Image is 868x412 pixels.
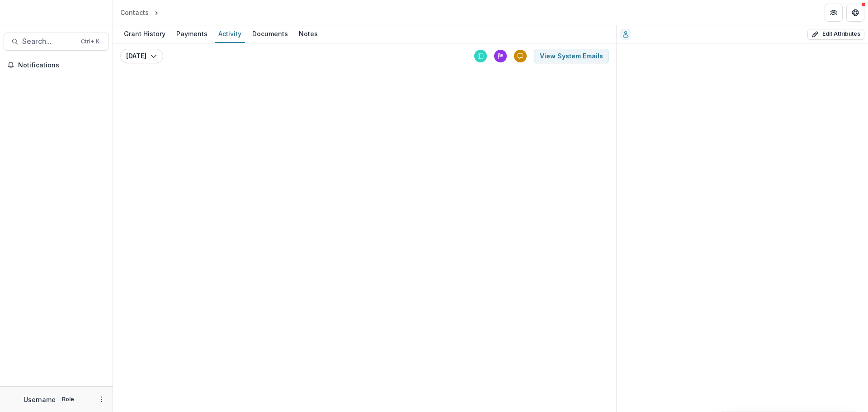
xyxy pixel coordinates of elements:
button: [DATE] [120,49,163,63]
div: Payments [173,27,211,40]
div: Notes [295,27,321,40]
div: Activity [215,27,245,40]
button: Edit Attributes [807,29,864,40]
div: Documents [249,27,292,40]
a: Notes [295,25,321,43]
p: Username [24,395,56,404]
button: More [96,394,107,405]
button: View System Emails [534,49,609,63]
nav: breadcrumb [117,6,199,19]
span: Search... [22,37,75,46]
div: Grant History [120,27,169,40]
a: Contacts [117,6,152,19]
span: Notifications [18,62,105,69]
a: Documents [249,25,292,43]
div: Ctrl + K [79,37,101,47]
div: Contacts [120,8,149,17]
button: Search... [4,33,109,51]
button: Partners [825,4,843,22]
button: Notifications [4,58,109,72]
a: Activity [215,25,245,43]
a: Payments [173,25,211,43]
a: Grant History [120,25,169,43]
p: Role [59,395,77,403]
button: Get Help [846,4,864,22]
